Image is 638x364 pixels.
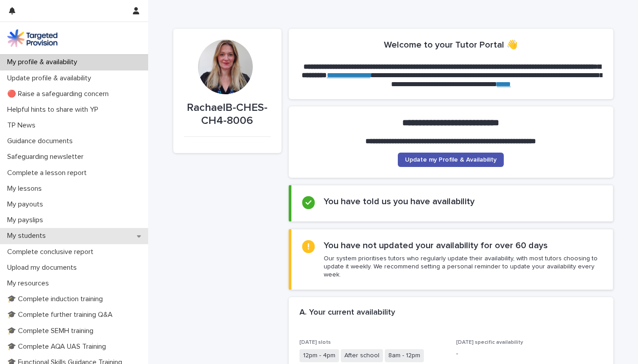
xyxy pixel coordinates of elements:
p: Upload my documents [4,263,84,272]
span: Update my Profile & Availability [405,157,497,163]
p: Guidance documents [4,137,80,145]
p: Helpful hints to share with YP [4,105,106,114]
p: 🎓 Complete SEMH training [4,327,101,335]
span: After school [341,349,383,362]
p: TP News [4,121,43,130]
p: 🎓 Complete AQA UAS Training [4,342,113,351]
p: My payouts [4,200,50,209]
p: My lessons [4,184,49,193]
p: Our system prioritises tutors who regularly update their availability, with most tutors choosing ... [324,254,602,279]
h2: A. Your current availability [299,308,395,318]
p: Safeguarding newsletter [4,153,91,161]
p: Complete conclusive report [4,248,101,256]
span: [DATE] specific availability [456,340,523,345]
img: M5nRWzHhSzIhMunXDL62 [7,29,57,47]
a: Update my Profile & Availability [398,153,504,167]
p: 🎓 Complete further training Q&A [4,311,120,319]
h2: Welcome to your Tutor Portal 👋 [384,39,518,50]
span: [DATE] slots [299,340,331,345]
p: RachaelB-CHES-CH4-8006 [184,101,271,127]
p: My students [4,232,53,240]
p: My payslips [4,216,50,224]
span: 8am - 12pm [385,349,424,362]
h2: You have not updated your availability for over 60 days [324,240,548,251]
p: - [456,349,603,359]
p: My resources [4,279,56,288]
h2: You have told us you have availability [324,196,475,207]
p: 🔴 Raise a safeguarding concern [4,90,116,98]
p: Update profile & availability [4,74,98,83]
p: Complete a lesson report [4,169,94,177]
p: 🎓 Complete induction training [4,295,110,303]
p: My profile & availability [4,58,84,66]
span: 12pm - 4pm [299,349,339,362]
